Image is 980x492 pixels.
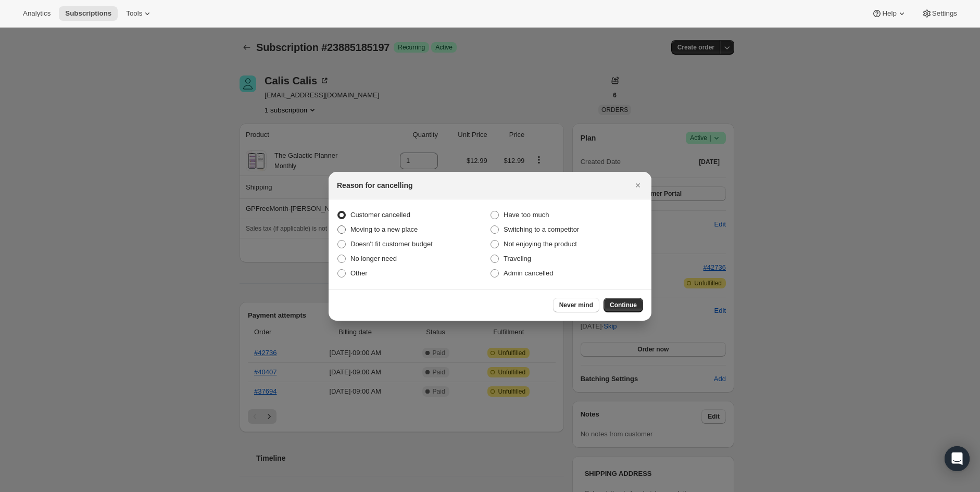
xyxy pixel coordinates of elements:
button: Analytics [17,6,57,21]
span: Settings [932,9,957,18]
span: Traveling [504,255,531,262]
span: Other [350,269,368,277]
span: Have too much [504,211,549,219]
span: Admin cancelled [504,269,553,277]
span: No longer need [350,255,397,262]
span: Continue [610,301,637,309]
button: Settings [915,6,963,21]
h2: Reason for cancelling [337,180,412,191]
span: Never mind [559,301,593,309]
span: Analytics [23,9,51,18]
button: Close [631,178,645,193]
span: Help [882,9,896,18]
button: Never mind [553,298,599,312]
div: Open Intercom Messenger [945,446,970,471]
span: Customer cancelled [350,211,410,219]
button: Help [865,6,913,21]
span: Subscriptions [65,9,111,18]
span: Tools [126,9,142,18]
span: Not enjoying the product [504,240,577,248]
button: Continue [604,298,643,312]
button: Tools [120,6,159,21]
span: Switching to a competitor [504,225,579,233]
span: Moving to a new place [350,225,418,233]
button: Subscriptions [59,6,118,21]
span: Doesn't fit customer budget [350,240,433,248]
